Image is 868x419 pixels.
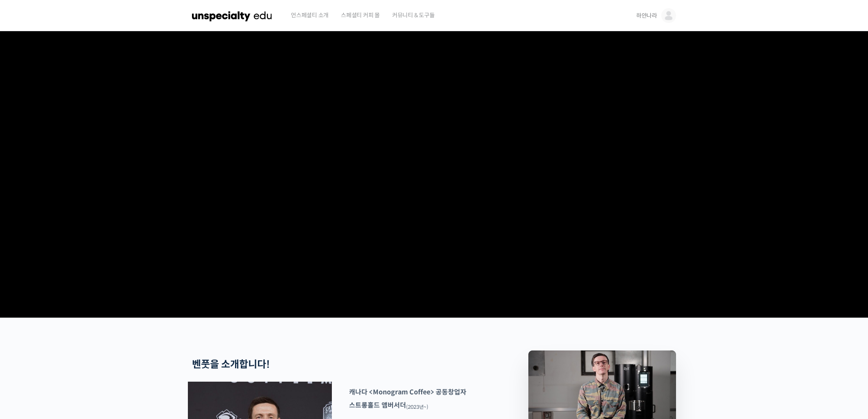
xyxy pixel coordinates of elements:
[349,401,406,410] strong: 스트롱홀드 앰버서더
[636,12,657,19] span: 하얀나라
[349,388,466,396] strong: 캐나다 <Monogram Coffee> 공동창업자
[192,359,485,371] h2: 벤풋을 소개합니다!
[406,404,428,410] sub: (2023년~)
